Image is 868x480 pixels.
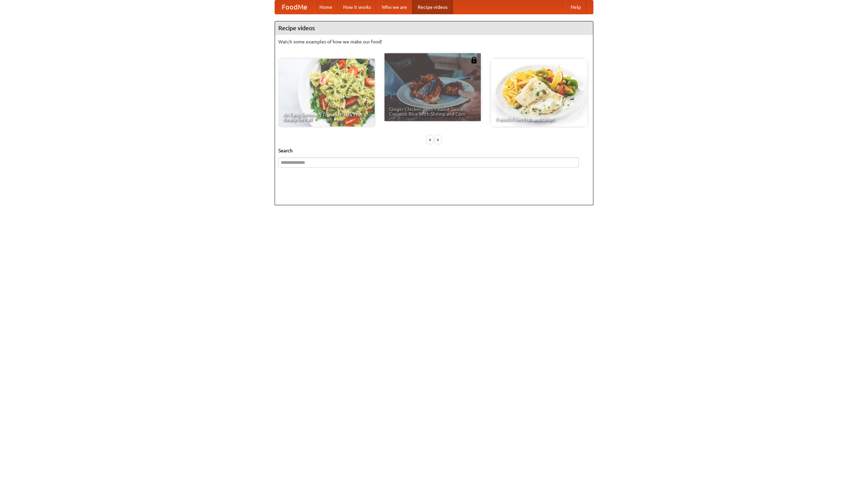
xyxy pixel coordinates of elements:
[412,0,453,14] a: Recipe videos
[278,59,375,127] a: An Easy, Summery Tomato Pasta That's Ready for Fall
[491,59,587,127] a: French Fries Fish and Chips
[565,0,586,14] a: Help
[471,57,477,63] img: 483408.png
[283,112,370,122] span: An Easy, Summery Tomato Pasta That's Ready for Fall
[338,0,376,14] a: How it works
[376,0,412,14] a: Who we are
[278,38,590,45] p: Watch some examples of how we make our food!
[314,0,338,14] a: Home
[435,135,441,144] div: »
[275,0,314,14] a: FoodMe
[275,21,593,35] h4: Recipe videos
[278,147,590,154] h5: Search
[427,135,433,144] div: «
[496,117,583,122] span: French Fries Fish and Chips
